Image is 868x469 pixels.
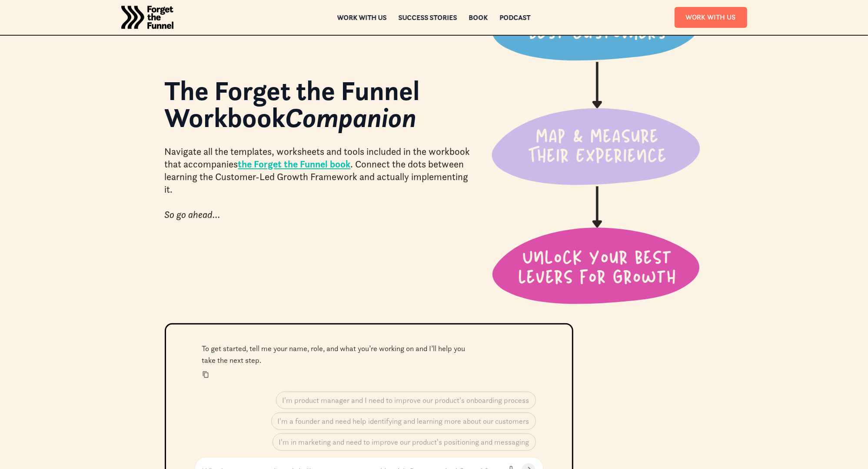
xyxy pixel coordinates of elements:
p: To get started, tell me your name, role, and what you’re working on and I’ll help you take the ne... [202,343,469,366]
em: So go ahead... [165,208,221,221]
a: Book [469,14,488,20]
p: I'm a founder and need help identifying and learning more about our customers [278,417,529,425]
em: Companion [286,100,417,134]
div: Navigate all the templates, worksheets and tools included in the workbook that accompanies . Conn... [165,145,478,221]
a: Podcast [500,14,531,20]
h1: The Forget the Funnel Workbook [165,77,478,131]
a: Success Stories [399,14,457,20]
a: Work with us [337,14,387,20]
p: I'm product manager and I need to improve our product's onboarding process [283,396,529,405]
p: I'm in marketing and need to improve our product's positioning and messaging [279,438,529,446]
a: Work With Us [675,7,747,27]
a: the Forget the Funnel book [238,158,351,170]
